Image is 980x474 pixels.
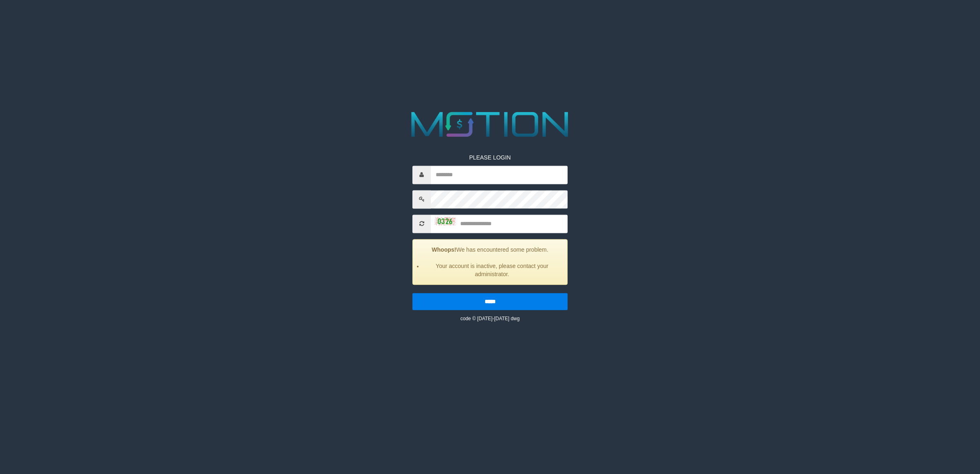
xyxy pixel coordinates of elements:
small: code © [DATE]-[DATE] dwg [460,316,519,321]
li: Your account is inactive, please contact your administrator. [423,262,561,278]
img: captcha [435,217,455,225]
p: PLEASE LOGIN [412,153,568,162]
strong: Whoops! [432,246,456,253]
img: MOTION_logo.png [404,107,576,141]
div: We has encountered some problem. [412,239,568,285]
